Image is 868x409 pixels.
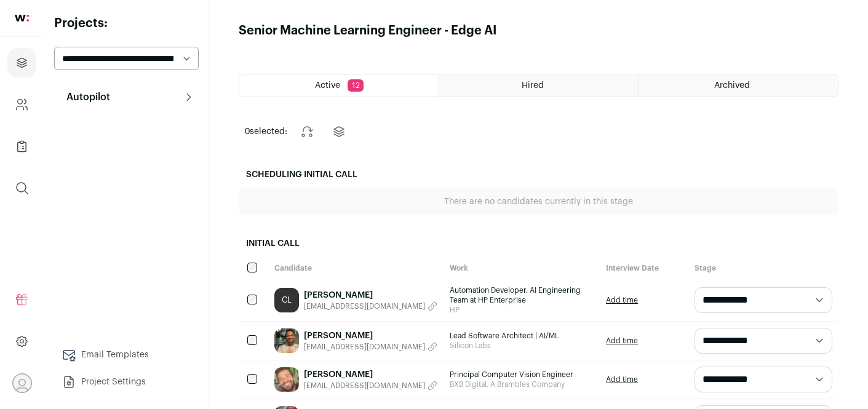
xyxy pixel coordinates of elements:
[688,257,838,279] div: Stage
[268,257,444,279] div: Candidate
[315,81,340,90] span: Active
[59,90,110,105] p: Autopilot
[304,301,437,311] button: [EMAIL_ADDRESS][DOMAIN_NAME]
[274,288,299,312] a: CL
[522,81,544,90] span: Hired
[292,117,322,146] button: Change stage
[245,127,250,136] span: 0
[304,301,425,311] span: [EMAIL_ADDRESS][DOMAIN_NAME]
[304,368,437,381] a: [PERSON_NAME]
[450,331,594,341] span: Lead Software Architect | AI/ML
[450,379,594,389] span: BXB Digital, A Brambles Company
[304,330,437,342] a: [PERSON_NAME]
[7,90,36,119] a: Company and ATS Settings
[12,373,32,393] button: Open dropdown
[304,342,437,352] button: [EMAIL_ADDRESS][DOMAIN_NAME]
[450,341,594,351] span: Silicon Labs
[639,74,838,97] a: Archived
[54,15,199,32] h2: Projects:
[239,188,838,215] div: There are no candidates currently in this stage
[239,230,838,257] h2: Initial Call
[54,343,199,367] a: Email Templates
[606,375,638,384] a: Add time
[304,289,437,301] a: [PERSON_NAME]
[274,328,299,353] img: fbf2116ecfff4ad28aa9fdf7678ddf3ce8c0b85705d348f7f1acfeb4826e5097
[245,125,287,138] span: selected:
[274,367,299,392] img: 16a1485a187a119f53a5733ae3c2fb05319c8d282956c311ca412e09b6f27670
[54,370,199,394] a: Project Settings
[348,79,364,92] span: 12
[450,285,594,305] span: Automation Developer, AI Engineering Team at HP Enterprise
[600,257,688,279] div: Interview Date
[439,74,638,97] a: Hired
[15,15,29,22] img: wellfound-shorthand-0d5821cbd27db2630d0214b213865d53afaa358527fdda9d0ea32b1df1b89c2c.svg
[450,370,594,379] span: Principal Computer Vision Engineer
[606,295,638,305] a: Add time
[606,336,638,346] a: Add time
[239,161,838,188] h2: Scheduling Initial Call
[239,22,497,39] h1: Senior Machine Learning Engineer - Edge AI
[304,342,425,352] span: [EMAIL_ADDRESS][DOMAIN_NAME]
[304,381,425,391] span: [EMAIL_ADDRESS][DOMAIN_NAME]
[714,81,750,90] span: Archived
[304,381,437,391] button: [EMAIL_ADDRESS][DOMAIN_NAME]
[7,132,36,161] a: Company Lists
[54,85,199,109] button: Autopilot
[7,48,36,77] a: Projects
[444,257,600,279] div: Work
[450,305,594,315] span: HP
